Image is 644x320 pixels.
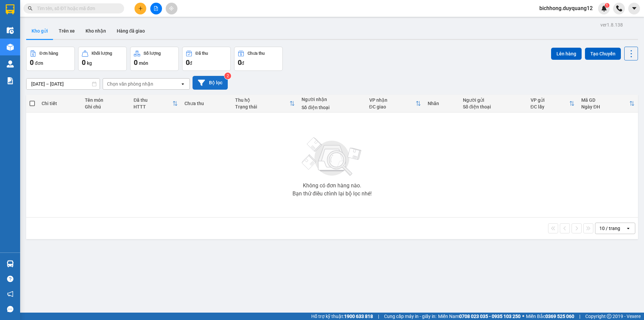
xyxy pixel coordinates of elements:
span: Miền Bắc [526,313,574,320]
input: Tìm tên, số ĐT hoặc mã đơn [37,5,116,12]
span: aim [169,6,174,11]
img: logo-vxr [6,4,14,14]
span: 0 [82,58,86,66]
div: Chi tiết [42,101,78,106]
span: Miền Nam [438,313,521,320]
div: Thu hộ [235,97,289,103]
img: warehouse-icon [7,260,14,267]
input: Select a date range. [26,79,100,89]
img: warehouse-icon [7,44,14,51]
div: Số lượng [144,51,161,56]
span: đơn [35,60,43,66]
button: Khối lượng0kg [78,47,127,71]
span: | [579,313,580,320]
div: 10 / trang [599,225,620,232]
button: Kho gửi [26,23,53,39]
button: plus [135,3,146,14]
button: Hàng đã giao [111,23,150,39]
img: phone-icon [616,5,622,11]
button: Đơn hàng0đơn [26,47,75,71]
div: Số điện thoại [463,104,524,109]
span: 1 [606,3,608,8]
span: Cung cấp máy in - giấy in: [384,313,436,320]
div: Mã GD [581,97,629,103]
svg: open [626,226,631,231]
button: Đã thu0đ [182,47,231,71]
th: Toggle SortBy [366,95,425,112]
button: caret-down [628,3,640,14]
div: Ngày ĐH [581,104,629,109]
svg: open [180,81,185,87]
span: message [7,306,13,312]
div: Người gửi [463,97,524,103]
div: Trạng thái [235,104,289,109]
button: Tạo Chuyến [585,48,621,60]
span: ⚪️ [522,315,524,318]
div: VP nhận [369,97,416,103]
img: warehouse-icon [7,60,14,67]
img: svg+xml;base64,PHN2ZyBjbGFzcz0ibGlzdC1wbHVnX19zdmciIHhtbG5zPSJodHRwOi8vd3d3LnczLm9yZy8yMDAwL3N2Zy... [299,133,366,180]
div: Tên món [85,97,127,103]
span: đ [190,60,192,66]
span: 0 [134,58,138,66]
div: Người nhận [302,97,362,102]
div: Khối lượng [92,51,112,56]
div: Đã thu [196,51,208,56]
button: aim [166,3,177,14]
strong: 0708 023 035 - 0935 103 250 [459,314,521,319]
button: Kho nhận [80,23,111,39]
div: Đã thu [133,97,172,103]
button: Bộ lọc [193,76,228,90]
div: Chưa thu [184,101,228,106]
div: Chưa thu [248,51,265,56]
div: Ghi chú [85,104,127,109]
span: 0 [238,58,241,66]
div: Bạn thử điều chỉnh lại bộ lọc nhé! [292,191,372,196]
img: solution-icon [7,77,14,84]
button: Số lượng0món [130,47,179,71]
sup: 2 [224,73,231,79]
div: Nhãn [428,101,456,106]
th: Toggle SortBy [232,95,298,112]
strong: 0369 525 060 [545,314,574,319]
span: caret-down [631,5,637,11]
div: ĐC lấy [531,104,569,109]
sup: 1 [605,3,609,8]
span: 0 [30,58,34,66]
span: món [139,60,148,66]
span: Hỗ trợ kỹ thuật: [311,313,373,320]
img: warehouse-icon [7,27,14,34]
div: ĐC giao [369,104,416,109]
th: Toggle SortBy [527,95,578,112]
button: Trên xe [53,23,80,39]
span: 0 [186,58,190,66]
div: Chọn văn phòng nhận [107,81,153,87]
div: Số điện thoại [302,105,362,110]
th: Toggle SortBy [578,95,638,112]
span: search [28,6,33,11]
div: HTTT [133,104,172,109]
span: plus [138,6,143,11]
span: đ [241,60,244,66]
span: notification [7,291,13,297]
span: bichhong.duyquang12 [534,4,598,12]
button: Chưa thu0đ [234,47,283,71]
span: copyright [607,314,611,319]
span: question-circle [7,276,13,282]
strong: 1900 633 818 [344,314,373,319]
img: icon-new-feature [601,5,607,11]
th: Toggle SortBy [130,95,181,112]
button: file-add [150,3,162,14]
span: file-add [154,6,158,11]
span: | [378,313,379,320]
div: Đơn hàng [40,51,58,56]
div: VP gửi [531,97,569,103]
div: Không có đơn hàng nào. [303,183,361,188]
span: kg [87,60,92,66]
div: ver 1.8.138 [600,21,623,29]
button: Lên hàng [551,48,582,60]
